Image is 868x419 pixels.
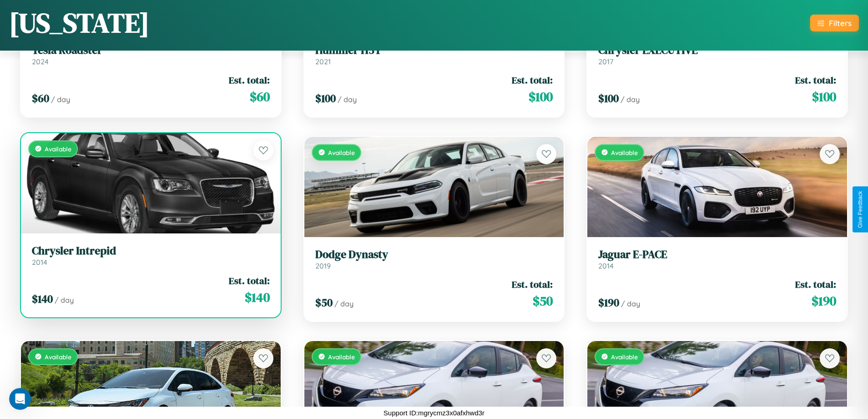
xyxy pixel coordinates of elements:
[250,88,270,106] span: $ 60
[315,44,553,66] a: Hummer H3T2021
[32,244,270,267] a: Chrysler Intrepid2014
[621,95,640,104] span: / day
[32,44,270,66] a: Tesla Roadster2024
[245,288,270,306] span: $ 140
[598,248,836,261] h3: Jaguar E-PACE
[328,353,355,361] span: Available
[315,295,333,310] span: $ 50
[32,244,270,258] h3: Chrysler Intrepid
[51,95,70,104] span: / day
[598,57,613,66] span: 2017
[338,95,357,104] span: / day
[533,292,553,310] span: $ 50
[621,299,640,308] span: / day
[328,149,355,156] span: Available
[9,4,149,41] h1: [US_STATE]
[795,278,836,291] span: Est. total:
[598,261,614,270] span: 2014
[857,191,863,228] div: Give Feedback
[315,44,553,57] h3: Hummer H3T
[32,258,47,267] span: 2014
[812,88,836,106] span: $ 100
[598,248,836,270] a: Jaguar E-PACE2014
[315,248,553,270] a: Dodge Dynasty2019
[829,18,852,28] div: Filters
[315,91,336,106] span: $ 100
[529,88,553,106] span: $ 100
[315,57,331,66] span: 2021
[229,73,270,87] span: Est. total:
[32,91,49,106] span: $ 60
[598,295,619,310] span: $ 190
[315,248,553,261] h3: Dodge Dynasty
[229,274,270,287] span: Est. total:
[795,73,836,87] span: Est. total:
[45,145,72,153] span: Available
[9,388,31,410] iframe: Intercom live chat
[598,44,836,57] h3: Chrysler EXECUTIVE
[512,278,553,291] span: Est. total:
[512,73,553,87] span: Est. total:
[315,261,331,270] span: 2019
[384,407,485,419] p: Support ID: mgrycmz3x0afxhwd3r
[812,292,836,310] span: $ 190
[32,57,49,66] span: 2024
[810,15,859,31] button: Filters
[334,299,354,308] span: / day
[32,291,53,306] span: $ 140
[32,44,270,57] h3: Tesla Roadster
[55,295,74,305] span: / day
[598,91,619,106] span: $ 100
[611,353,638,361] span: Available
[45,353,72,361] span: Available
[598,44,836,66] a: Chrysler EXECUTIVE2017
[611,149,638,156] span: Available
